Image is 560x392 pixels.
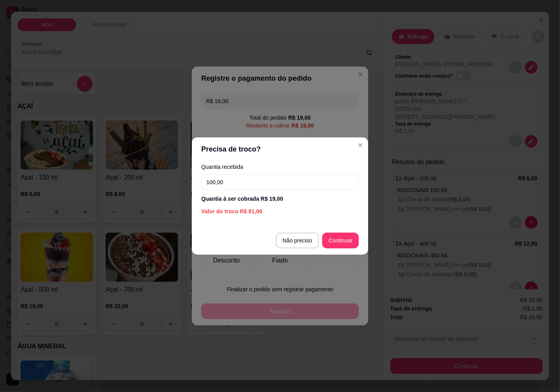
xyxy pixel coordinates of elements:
[192,137,368,161] header: Precisa de troco?
[201,195,359,203] div: Quantia à ser cobrada R$ 19,00
[201,164,359,170] label: Quantia recebida
[201,207,359,215] div: Valor do troco R$ 81,00
[276,233,319,248] button: Não preciso
[354,139,367,152] button: Close
[322,233,359,248] button: Continuar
